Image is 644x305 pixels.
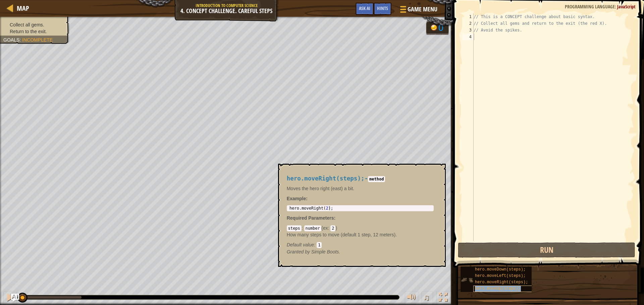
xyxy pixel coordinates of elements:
[461,274,473,286] img: portrait.png
[475,267,526,272] span: hero.moveDown(steps);
[302,225,304,231] span: :
[317,242,322,248] code: 1
[423,292,430,302] span: ♫
[356,3,374,15] button: Ask AI
[287,249,311,254] span: Granted by
[475,280,528,285] span: hero.moveRight(steps);
[463,20,474,27] div: 2
[17,4,29,13] span: Map
[287,225,302,231] code: steps
[426,21,449,35] div: Team 'ogres' has 0 gold.
[359,5,370,11] span: Ask AI
[287,175,365,182] span: hero.moveRight(steps);
[287,242,314,247] span: Default value
[287,231,434,238] p: How many steps to move (default 1 step, 12 meters).
[13,4,29,13] a: Map
[10,22,44,27] span: Collect all gems.
[287,249,340,254] em: Simple Boots.
[287,175,434,182] h4: -
[463,13,474,20] div: 1
[463,27,474,33] div: 3
[436,291,450,305] button: Toggle fullscreen
[3,21,64,28] li: Collect all gems.
[565,3,615,10] span: Programming language
[287,225,434,248] div: ( )
[377,5,388,11] span: Hints
[395,3,441,18] button: Game Menu
[334,215,336,221] span: :
[328,225,330,231] span: :
[438,23,445,32] div: 0
[287,196,306,201] span: Example
[19,37,22,43] span: :
[463,33,474,40] div: 4
[3,37,19,43] span: Goals
[408,5,437,14] span: Game Menu
[475,286,521,291] span: hero.moveUp(steps);
[10,29,47,34] span: Return to the exit.
[3,291,17,305] button: Ctrl + P: Pause
[314,242,317,247] span: :
[22,37,53,43] span: Incomplete
[458,242,635,258] button: Run
[475,274,526,278] span: hero.moveLeft(steps);
[323,225,328,231] span: ex
[422,291,433,305] button: ♫
[304,225,321,231] code: number
[287,196,308,201] strong: :
[368,176,385,182] code: method
[11,294,19,302] button: Ask AI
[330,225,335,231] code: 2
[615,3,617,10] span: :
[287,185,434,192] p: Moves the hero right (east) a bit.
[287,215,334,221] span: Required Parameters
[405,291,418,305] button: Adjust volume
[3,28,64,35] li: Return to the exit.
[617,3,636,10] span: JavaScript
